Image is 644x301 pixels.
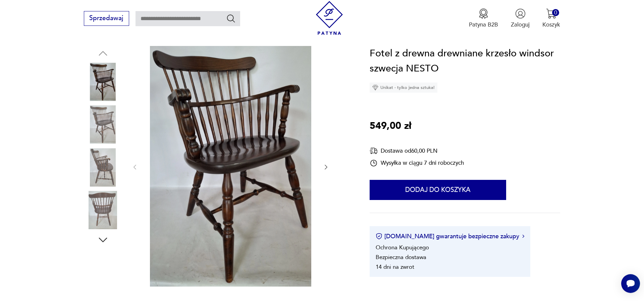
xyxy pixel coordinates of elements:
[469,21,498,29] p: Patyna B2B
[376,244,429,251] li: Ochrona Kupującego
[84,63,122,101] img: Zdjęcie produktu Fotel z drewna drewniane krzesło windsor szwecja NESTO
[478,8,489,19] img: Ikona medalu
[469,8,498,29] button: Patyna B2B
[84,16,129,21] a: Sprzedawaj
[370,180,506,200] button: Dodaj do koszyka
[621,274,640,293] iframe: Smartsupp widget button
[376,233,382,240] img: Ikona certyfikatu
[226,13,236,23] button: Szukaj
[84,191,122,229] img: Zdjęcie produktu Fotel z drewna drewniane krzesło windsor szwecja NESTO
[511,8,530,29] button: Zaloguj
[376,253,426,261] li: Bezpieczna dostawa
[546,8,556,19] img: Ikona koszyka
[376,232,524,241] button: [DOMAIN_NAME] gwarantuje bezpieczne zakupy
[84,105,122,144] img: Zdjęcie produktu Fotel z drewna drewniane krzesło windsor szwecja NESTO
[147,46,315,287] img: Zdjęcie produktu Fotel z drewna drewniane krzesło windsor szwecja NESTO
[84,11,129,26] button: Sprzedawaj
[84,148,122,187] img: Zdjęcie produktu Fotel z drewna drewniane krzesło windsor szwecja NESTO
[542,21,560,29] p: Koszyk
[370,147,464,155] div: Dostawa od 60,00 PLN
[372,85,378,91] img: Ikona diamentu
[542,8,560,29] button: 0Koszyk
[370,118,411,134] p: 549,00 zł
[552,9,559,16] div: 0
[313,1,346,35] img: Patyna - sklep z meblami i dekoracjami vintage
[469,8,498,29] a: Ikona medaluPatyna B2B
[522,235,524,238] img: Ikona strzałki w prawo
[376,263,414,271] li: 14 dni na zwrot
[370,159,464,167] div: Wysyłka w ciągu 7 dni roboczych
[511,21,530,29] p: Zaloguj
[370,46,560,77] h1: Fotel z drewna drewniane krzesło windsor szwecja NESTO
[515,8,526,19] img: Ikonka użytkownika
[370,147,378,155] img: Ikona dostawy
[370,83,437,93] div: Unikat - tylko jedna sztuka!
